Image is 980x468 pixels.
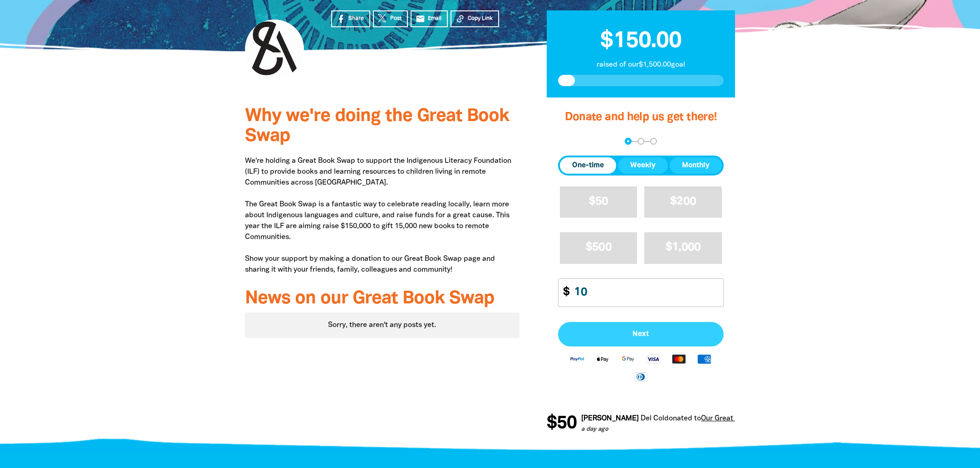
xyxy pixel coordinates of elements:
button: Navigate to step 3 of 3 to enter your payment details [650,138,657,145]
button: Navigate to step 2 of 3 to enter your details [637,138,644,145]
div: Available payment methods [558,346,724,389]
a: Share [331,10,370,27]
button: $50 [560,186,637,218]
img: Visa logo [641,354,666,364]
button: Copy Link [451,10,499,27]
a: Post [373,10,408,27]
button: One-time [560,157,616,174]
span: $1,000 [666,242,701,253]
button: Navigate to step 1 of 3 to enter your donation amount [625,138,632,145]
div: Sorry, there aren't any posts yet. [245,312,519,338]
img: American Express logo [691,354,717,364]
p: We're holding a Great Book Swap to support the Indigenous Literacy Foundation (ILF) to provide bo... [245,156,519,275]
button: Pay with Credit Card [558,322,724,346]
img: Apple Pay logo [590,354,615,364]
span: donated to [662,415,699,422]
button: Weekly [618,157,668,174]
span: $150.00 [600,31,681,52]
span: Weekly [630,160,656,171]
button: $500 [560,232,637,263]
span: Donate and help us get there! [565,112,717,122]
button: Monthly [670,157,722,174]
img: Mastercard logo [666,354,691,364]
div: Donation stream [547,409,735,438]
span: Why we're doing the Great Book Swap [245,108,509,145]
img: Diners Club logo [628,371,653,382]
span: $500 [586,242,612,253]
span: $ [559,279,569,307]
span: $50 [589,196,608,207]
em: Del Col [639,415,662,422]
span: Email [428,15,441,23]
button: $200 [644,186,722,218]
input: Enter custom amount [568,279,723,307]
div: Donation frequency [558,156,724,175]
span: $200 [670,196,696,207]
img: Google Pay logo [615,354,641,364]
button: $1,000 [644,232,722,263]
span: Copy Link [468,15,493,23]
p: raised of our $1,500.00 goal [558,59,724,70]
a: Our Great Book Swap at the [GEOGRAPHIC_DATA] [699,415,865,422]
span: Post [390,15,402,23]
span: Next [568,331,714,338]
h3: News on our Great Book Swap [245,289,519,309]
em: [PERSON_NAME] [579,415,637,422]
span: Monthly [682,160,710,171]
i: email [416,14,425,24]
span: Share [348,15,364,23]
p: a day ago [579,425,865,434]
span: One-time [572,160,604,171]
div: Paginated content [245,312,519,338]
a: emailEmail [411,10,448,27]
span: $50 [545,414,575,433]
img: Paypal logo [564,354,590,364]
